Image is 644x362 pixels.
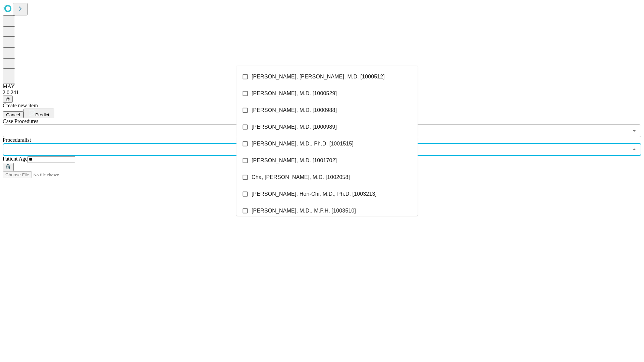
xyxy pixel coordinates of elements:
[3,96,13,103] button: @
[252,106,337,114] span: [PERSON_NAME], M.D. [1000988]
[3,118,38,124] span: Scheduled Procedure
[252,157,337,165] span: [PERSON_NAME], M.D. [1001702]
[252,89,337,98] span: [PERSON_NAME], M.D. [1000529]
[252,123,337,131] span: [PERSON_NAME], M.D. [1000989]
[6,112,20,117] span: Cancel
[3,89,641,96] div: 2.0.241
[630,126,639,135] button: Open
[252,207,356,215] span: [PERSON_NAME], M.D., M.P.H. [1003510]
[35,112,49,117] span: Predict
[252,73,385,81] span: [PERSON_NAME], [PERSON_NAME], M.D. [1000512]
[3,103,38,108] span: Create new item
[252,173,350,181] span: Cha, [PERSON_NAME], M.D. [1002058]
[5,97,10,102] span: @
[3,137,31,143] span: Proceduralist
[3,156,28,162] span: Patient Age
[252,140,354,148] span: [PERSON_NAME], M.D., Ph.D. [1001515]
[3,83,641,89] div: MAY
[252,190,377,198] span: [PERSON_NAME], Hon-Chi, M.D., Ph.D. [1003213]
[23,109,54,118] button: Predict
[3,111,23,118] button: Cancel
[630,145,639,154] button: Close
